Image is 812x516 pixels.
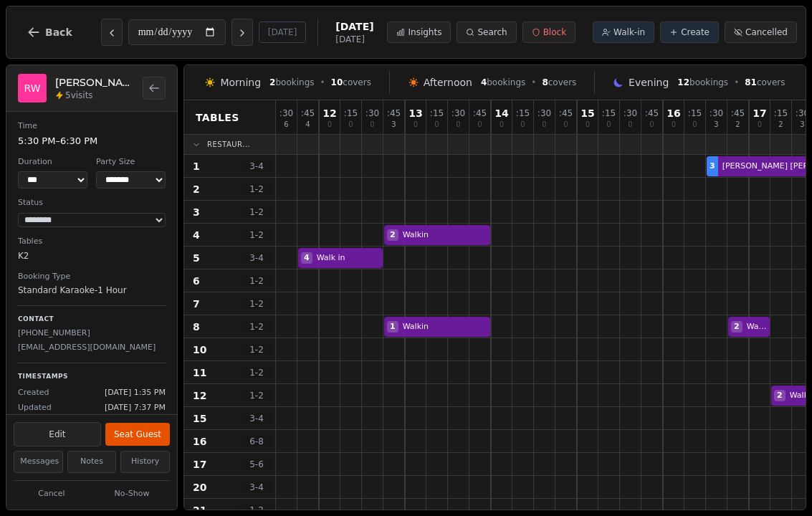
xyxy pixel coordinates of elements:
[239,275,274,287] span: 1 - 2
[387,109,401,118] span: : 45
[331,77,371,88] span: covers
[301,109,315,118] span: : 45
[331,77,343,87] span: 10
[193,388,206,403] span: 12
[335,34,373,45] span: [DATE]
[18,342,166,354] p: [EMAIL_ADDRESS][DOMAIN_NAME]
[18,197,166,209] dt: Status
[239,436,274,447] span: 6 - 8
[796,109,809,118] span: : 30
[387,229,398,242] span: 2
[18,271,166,283] dt: Booking Type
[731,109,745,118] span: : 45
[457,21,516,43] button: Search
[239,321,274,333] span: 1 - 2
[543,27,566,38] span: Block
[624,109,637,118] span: : 30
[606,121,611,128] span: 0
[710,161,715,173] span: 3
[586,121,590,128] span: 0
[370,121,374,128] span: 0
[744,321,767,333] span: Walkin
[193,411,206,426] span: 15
[193,251,200,265] span: 5
[581,108,594,118] span: 15
[424,75,472,90] span: Afternoon
[239,229,274,241] span: 1 - 2
[667,108,680,118] span: 16
[18,402,52,414] span: Updated
[239,252,274,264] span: 3 - 4
[220,75,261,90] span: Morning
[335,19,373,34] span: [DATE]
[105,387,166,399] span: [DATE] 1:35 PM
[45,27,72,37] span: Back
[745,27,788,38] span: Cancelled
[239,390,274,401] span: 1 - 2
[391,121,396,128] span: 3
[629,75,669,90] span: Evening
[481,77,487,87] span: 4
[193,228,200,242] span: 4
[344,109,358,118] span: : 15
[400,229,487,242] span: Walkin
[101,19,123,46] button: Previous day
[314,252,380,264] span: Walk in
[96,156,166,168] dt: Party Size
[538,109,551,118] span: : 30
[55,75,134,90] h2: [PERSON_NAME] [PERSON_NAME]
[193,159,200,173] span: 1
[430,109,444,118] span: : 15
[774,390,785,402] span: 2
[94,485,170,503] button: No-Show
[692,121,697,128] span: 0
[348,121,353,128] span: 0
[193,480,206,494] span: 20
[193,182,200,196] span: 2
[18,156,87,168] dt: Duration
[14,422,101,446] button: Edit
[305,121,310,128] span: 4
[239,459,274,470] span: 5 - 6
[239,161,274,172] span: 3 - 4
[452,109,465,118] span: : 30
[649,121,654,128] span: 0
[328,121,332,128] span: 0
[239,344,274,355] span: 1 - 2
[387,21,451,43] button: Insights
[120,451,170,473] button: History
[320,77,325,88] span: •
[731,321,742,333] span: 2
[259,21,307,43] button: [DATE]
[753,108,766,118] span: 17
[193,274,200,288] span: 6
[522,21,575,43] button: Block
[414,121,418,128] span: 0
[18,328,166,340] p: [PHONE_NUMBER]
[284,121,288,128] span: 6
[18,372,166,382] p: Timestamps
[239,206,274,218] span: 1 - 2
[645,109,659,118] span: : 45
[434,121,439,128] span: 0
[593,21,654,43] button: Walk-in
[660,21,719,43] button: Create
[745,77,785,88] span: covers
[477,27,507,38] span: Search
[516,109,530,118] span: : 15
[542,77,576,88] span: covers
[520,121,525,128] span: 0
[481,77,525,88] span: bookings
[677,77,728,88] span: bookings
[387,321,398,333] span: 1
[193,457,206,472] span: 17
[628,121,632,128] span: 0
[778,121,783,128] span: 2
[400,321,487,333] span: Walkin
[301,252,312,264] span: 4
[14,485,90,503] button: Cancel
[542,77,548,87] span: 8
[745,77,757,87] span: 81
[758,121,762,128] span: 0
[409,108,422,118] span: 13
